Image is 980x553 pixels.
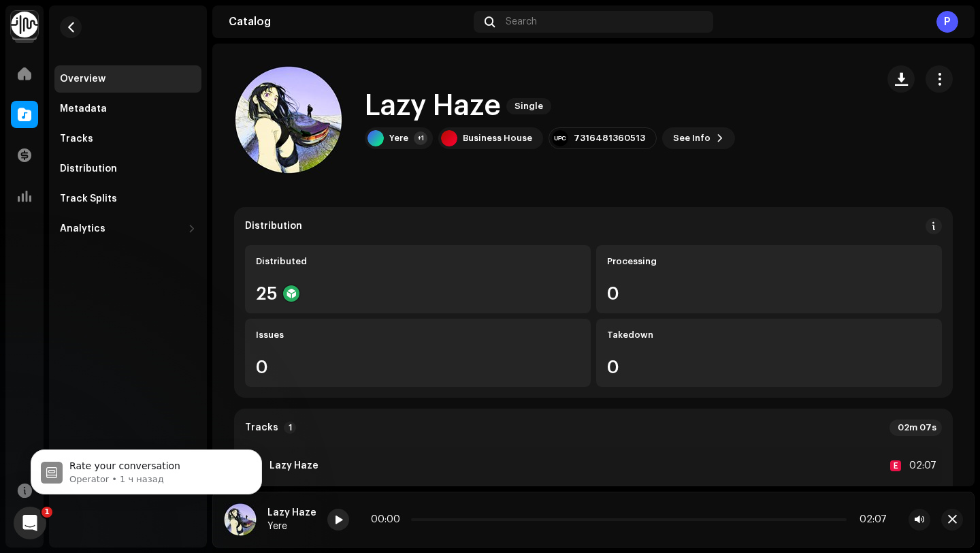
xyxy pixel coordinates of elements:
strong: Lazy Haze [269,460,318,471]
span: Single [506,98,551,114]
div: Business House [463,133,532,144]
span: 1 [42,507,52,518]
span: Search [506,16,537,27]
div: 02:07 [852,514,887,525]
div: Metadata [60,104,107,114]
div: Track Splits [60,193,117,204]
div: P [936,11,958,33]
div: Overview [60,74,105,84]
re-m-nav-item: Tracks [54,125,201,153]
div: Yere [389,133,408,144]
div: Distribution [245,221,302,232]
re-m-nav-dropdown: Analytics [54,215,201,242]
div: 02m 07s [889,420,942,436]
div: 7316481360513 [574,133,645,144]
button: See Info [662,127,735,149]
div: Distributed [256,256,580,267]
re-m-nav-item: Track Splits [54,185,201,212]
div: Catalog [229,16,468,27]
div: Yere [267,521,316,532]
div: Lazy Haze [267,507,316,518]
div: 00:00 [371,514,406,525]
div: Issues [256,330,580,341]
span: See Info [673,125,710,152]
div: Takedown [607,330,931,341]
re-m-nav-item: Overview [54,65,201,93]
div: Distribution [60,163,117,174]
iframe: Intercom live chat [14,507,46,539]
h1: Lazy Haze [365,91,501,122]
div: Tracks [60,133,93,144]
div: Analytics [60,223,105,234]
div: E [890,460,901,471]
iframe: Intercom notifications сообщение [10,421,282,516]
div: Processing [607,256,931,267]
img: 0f74c21f-6d1c-4dbc-9196-dbddad53419e [11,11,38,38]
div: 02:07 [906,458,936,474]
img: 3b071a0f-c4a4-4cbd-a777-87c8e9bb4081 [224,503,257,536]
re-m-nav-item: Metadata [54,95,201,123]
p-badge: 1 [284,422,296,434]
div: +1 [414,131,427,145]
re-m-nav-item: Distribution [54,155,201,183]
